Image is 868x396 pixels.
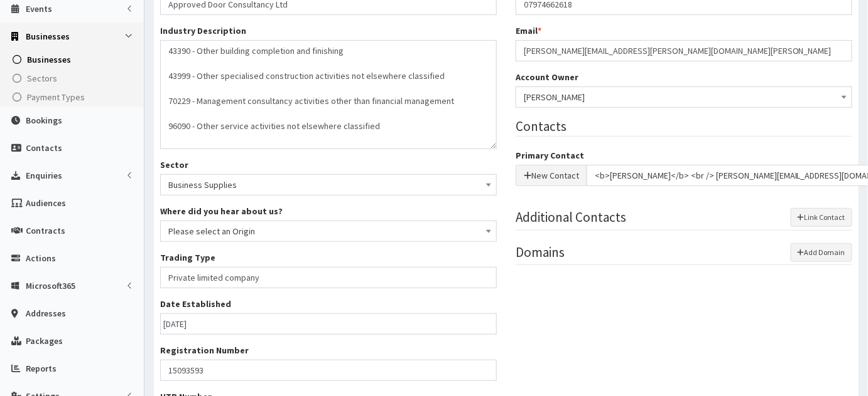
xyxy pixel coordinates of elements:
span: Businesses [27,54,71,65]
label: Account Owner [516,71,578,83]
span: Laura Bradshaw [516,86,852,108]
span: Payment Types [27,91,85,103]
span: Business Supplies [160,174,497,195]
label: Email [516,24,541,37]
span: Actions [26,253,56,264]
label: Industry Description [160,24,246,37]
span: Sectors [27,73,57,84]
a: Payment Types [3,88,144,107]
label: Date Established [160,298,231,310]
span: Addresses [26,308,66,319]
span: Please select an Origin [168,222,489,240]
button: Add Domain [791,243,852,262]
span: Laura Bradshaw [524,88,844,106]
a: Sectors [3,69,144,88]
button: Link Contact [791,208,852,227]
legend: Domains [516,243,852,265]
label: Registration Number [160,344,249,357]
span: Businesses [26,31,70,42]
span: Business Supplies [168,176,489,194]
span: Contracts [26,225,65,236]
span: Please select an Origin [160,221,497,242]
a: Businesses [3,50,144,69]
label: Where did you hear about us? [160,205,283,217]
legend: Contacts [516,117,852,137]
span: Bookings [26,115,62,126]
legend: Additional Contacts [516,208,852,230]
span: Enquiries [26,170,62,181]
span: Microsoft365 [26,280,75,291]
textarea: 43390 - Other building completion and finishing 43999 - Other specialised construction activities... [160,40,497,149]
label: Trading Type [160,251,215,264]
span: Reports [26,363,57,374]
span: Contacts [26,142,62,154]
span: Audiences [26,197,66,209]
label: Primary Contact [516,149,584,162]
button: New Contact [516,165,587,186]
span: Packages [26,335,63,346]
label: Sector [160,159,188,171]
span: Events [26,3,52,14]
